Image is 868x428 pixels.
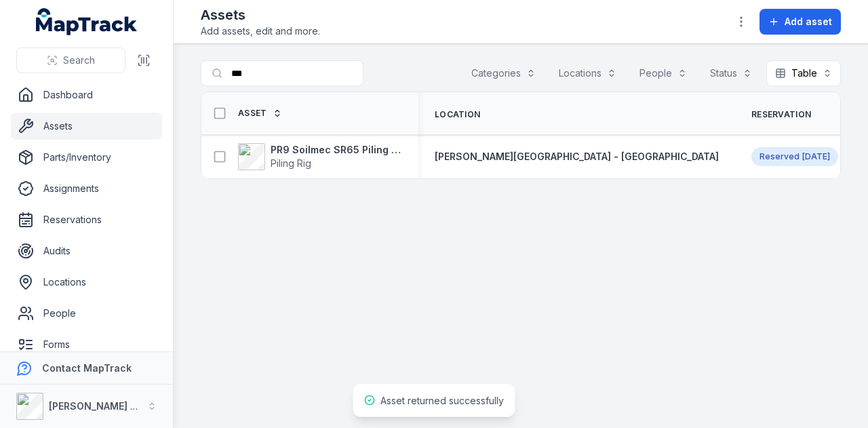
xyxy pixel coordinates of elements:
a: Audits [11,237,162,265]
span: Asset returned successfully [380,395,504,406]
button: People [631,60,696,86]
strong: PR9 Soilmec SR65 Piling Rig [271,143,402,157]
a: People [11,300,162,327]
a: Assets [11,113,162,140]
span: Add assets, edit and more. [201,24,320,38]
button: Locations [550,60,625,86]
button: Table [766,60,841,86]
span: Location [435,109,480,120]
button: Categories [462,60,545,86]
a: Dashboard [11,81,162,109]
span: [DATE] [802,151,830,161]
a: MapTrack [36,8,138,35]
a: Assignments [11,175,162,202]
strong: [PERSON_NAME] Group [49,400,160,412]
a: PR9 Soilmec SR65 Piling RigPiling Rig [238,143,402,170]
time: 15/10/2025, 12:00:00 am [802,151,830,162]
div: Reserved [751,147,838,166]
span: Piling Rig [271,157,311,169]
a: Asset [238,108,282,119]
a: Locations [11,269,162,296]
span: Add asset [785,15,832,28]
strong: Contact MapTrack [42,362,132,374]
span: Reservation [751,109,811,120]
a: [PERSON_NAME][GEOGRAPHIC_DATA] - [GEOGRAPHIC_DATA] [435,150,719,163]
a: Reservations [11,206,162,233]
span: Search [63,54,95,67]
span: [PERSON_NAME][GEOGRAPHIC_DATA] - [GEOGRAPHIC_DATA] [435,151,719,162]
button: Search [16,47,125,73]
a: Reserved[DATE] [751,147,838,166]
a: Forms [11,331,162,358]
button: Status [701,60,761,86]
span: Asset [238,108,267,119]
h2: Assets [201,5,320,24]
a: Parts/Inventory [11,144,162,171]
button: Add asset [759,9,841,35]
